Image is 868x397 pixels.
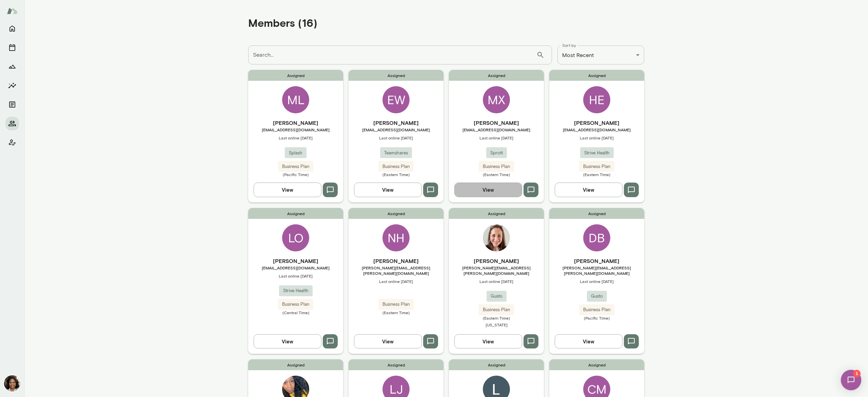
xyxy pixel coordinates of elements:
[349,310,443,315] span: (Eastern Time)
[479,163,514,170] span: Business Plan
[349,208,443,219] span: Assigned
[449,279,544,284] span: Last online [DATE]
[449,119,544,127] h6: [PERSON_NAME]
[483,86,510,113] div: MX
[382,224,410,251] div: NH
[248,16,317,29] h4: Members (16)
[487,293,507,300] span: Gusto
[549,119,644,127] h6: [PERSON_NAME]
[248,257,343,265] h6: [PERSON_NAME]
[248,273,343,279] span: Last online [DATE]
[580,150,614,156] span: Strive Health
[583,86,610,113] div: HE
[449,315,544,321] span: (Eastern Time)
[349,279,443,284] span: Last online [DATE]
[349,119,443,127] h6: [PERSON_NAME]
[278,163,313,170] span: Business Plan
[555,334,623,348] button: View
[449,208,544,219] span: Assigned
[254,183,321,197] button: View
[5,136,19,149] button: Client app
[382,86,410,113] div: EW
[354,334,422,348] button: View
[549,208,644,219] span: Assigned
[549,172,644,177] span: (Eastern Time)
[549,265,644,276] span: [PERSON_NAME][EMAIL_ADDRESS][PERSON_NAME][DOMAIN_NAME]
[378,163,414,170] span: Business Plan
[354,183,422,197] button: View
[282,86,309,113] div: ML
[549,359,644,370] span: Assigned
[349,257,443,265] h6: [PERSON_NAME]
[380,150,412,156] span: Teamshares
[248,127,343,132] span: [EMAIL_ADDRESS][DOMAIN_NAME]
[454,183,522,197] button: View
[549,279,644,284] span: Last online [DATE]
[5,98,19,111] button: Documents
[557,45,644,64] div: Most Recent
[349,135,443,140] span: Last online [DATE]
[5,79,19,92] button: Insights
[349,70,443,81] span: Assigned
[549,257,644,265] h6: [PERSON_NAME]
[5,117,19,130] button: Members
[5,60,19,73] button: Growth Plan
[248,70,343,81] span: Assigned
[486,150,507,156] span: Sprott
[254,334,321,348] button: View
[4,375,20,392] img: Cheryl Mills
[248,135,343,140] span: Last online [DATE]
[449,257,544,265] h6: [PERSON_NAME]
[483,224,510,251] img: Rachel Kaplowitz
[285,150,307,156] span: Splash
[449,172,544,177] span: (Eastern Time)
[562,42,576,48] label: Sort by
[248,119,343,127] h6: [PERSON_NAME]
[486,322,508,327] span: [US_STATE]
[555,183,623,197] button: View
[248,359,343,370] span: Assigned
[549,70,644,81] span: Assigned
[5,41,19,54] button: Sessions
[579,306,614,313] span: Business Plan
[378,301,414,308] span: Business Plan
[7,4,18,17] img: Mento
[278,301,313,308] span: Business Plan
[479,306,514,313] span: Business Plan
[449,265,544,276] span: [PERSON_NAME][EMAIL_ADDRESS][PERSON_NAME][DOMAIN_NAME]
[282,224,309,251] div: LO
[248,172,343,177] span: (Pacific Time)
[549,135,644,140] span: Last online [DATE]
[349,127,443,132] span: [EMAIL_ADDRESS][DOMAIN_NAME]
[279,287,313,294] span: Strive Health
[349,359,443,370] span: Assigned
[579,163,614,170] span: Business Plan
[449,70,544,81] span: Assigned
[349,172,443,177] span: (Eastern Time)
[454,334,522,348] button: View
[248,208,343,219] span: Assigned
[248,310,343,315] span: (Central Time)
[449,135,544,140] span: Last online [DATE]
[349,265,443,276] span: [PERSON_NAME][EMAIL_ADDRESS][PERSON_NAME][DOMAIN_NAME]
[5,22,19,35] button: Home
[549,315,644,321] span: (Pacific Time)
[449,359,544,370] span: Assigned
[248,265,343,270] span: [EMAIL_ADDRESS][DOMAIN_NAME]
[449,127,544,132] span: [EMAIL_ADDRESS][DOMAIN_NAME]
[583,224,610,251] div: DB
[549,127,644,132] span: [EMAIL_ADDRESS][DOMAIN_NAME]
[587,293,607,300] span: Gusto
